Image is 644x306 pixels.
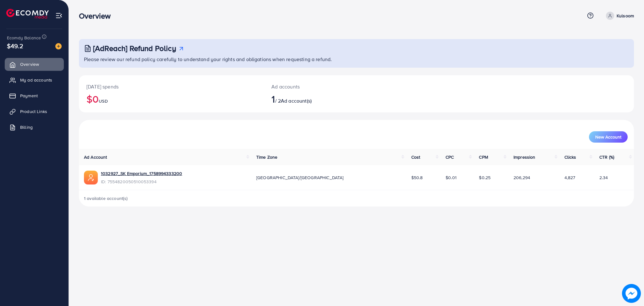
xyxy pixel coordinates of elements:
[622,284,641,303] img: image
[617,12,634,20] p: Kulsoom
[5,74,64,86] a: My ad accounts
[271,93,395,105] h2: / 2
[599,154,614,160] span: CTR (%)
[84,171,98,184] img: ic-ads-acc.e4c84228.svg
[479,174,491,181] span: $0.25
[514,154,536,160] span: Impression
[411,154,420,160] span: Cost
[20,93,38,99] span: Payment
[5,121,64,133] a: Billing
[20,124,33,130] span: Billing
[5,58,64,71] a: Overview
[86,93,256,105] h2: $0
[84,154,107,160] span: Ad Account
[84,55,630,63] p: Please review our refund policy carefully to understand your rights and obligations when requesti...
[446,174,457,181] span: $0.01
[6,9,49,19] img: logo
[20,108,47,115] span: Product Links
[256,174,344,181] span: [GEOGRAPHIC_DATA]/[GEOGRAPHIC_DATA]
[595,135,621,139] span: New Account
[271,92,275,106] span: 1
[84,195,128,201] span: 1 available account(s)
[7,35,41,41] span: Ecomdy Balance
[514,174,530,181] span: 206,294
[5,105,64,118] a: Product Links
[5,89,64,102] a: Payment
[55,43,62,49] img: image
[589,131,628,143] button: New Account
[271,83,395,90] p: Ad accounts
[20,77,52,83] span: My ad accounts
[7,41,23,50] span: $49.2
[256,154,277,160] span: Time Zone
[603,12,634,20] a: Kulsoom
[411,174,423,181] span: $50.8
[86,83,256,90] p: [DATE] spends
[101,178,182,185] span: ID: 7554820050510053394
[479,154,488,160] span: CPM
[564,154,576,160] span: Clicks
[99,98,108,104] span: USD
[55,12,63,19] img: menu
[281,97,312,104] span: Ad account(s)
[599,174,608,181] span: 2.34
[20,61,39,67] span: Overview
[446,154,454,160] span: CPC
[93,44,176,53] h3: [AdReach] Refund Policy
[79,11,116,20] h3: Overview
[564,174,575,181] span: 4,827
[101,170,182,177] a: 1032927_SK Emporium_1758994333200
